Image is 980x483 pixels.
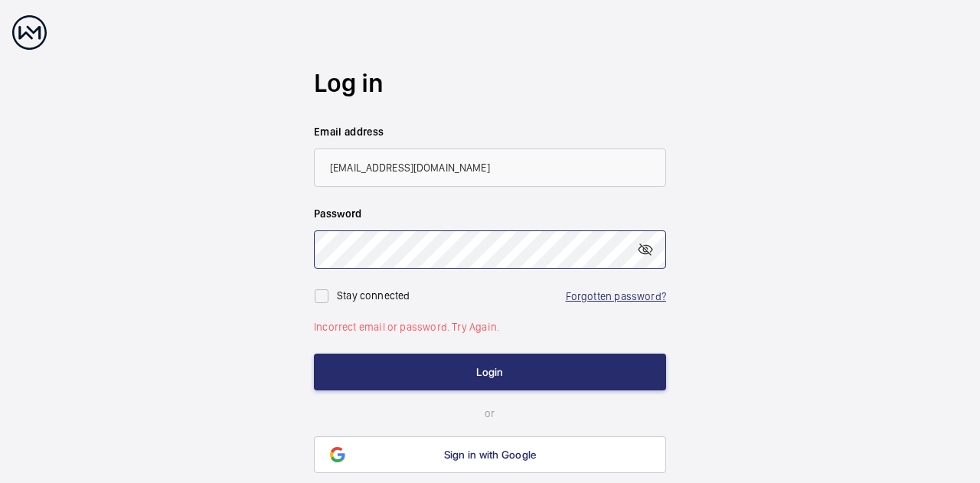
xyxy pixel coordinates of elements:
h2: Log in [314,65,666,101]
a: Forgotten password? [566,290,666,302]
button: Login [314,354,666,390]
label: Password [314,206,666,221]
label: Email address [314,124,666,139]
input: Your email address [314,148,666,187]
label: Stay connected [337,289,410,302]
span: Sign in with Google [444,449,537,461]
p: Incorrect email or password. Try Again. [314,319,666,335]
p: or [314,406,666,421]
